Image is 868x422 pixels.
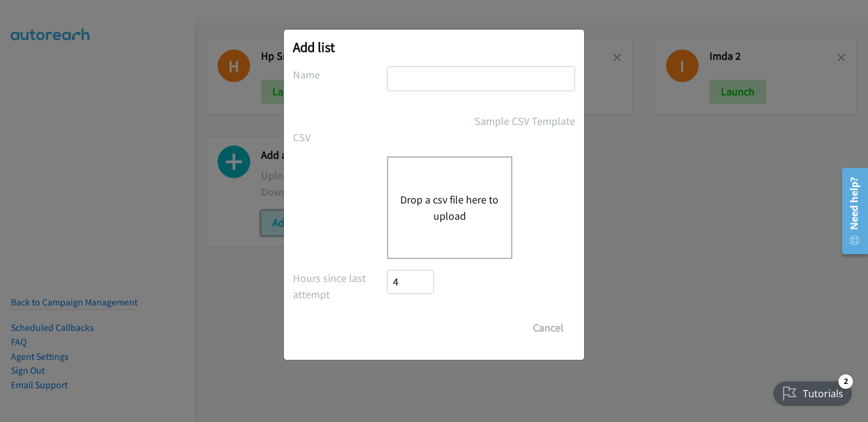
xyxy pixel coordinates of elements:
label: CSV [293,129,387,145]
button: Cancel [521,316,575,340]
label: Name [293,66,387,83]
a: Sample CSV Template [474,113,575,129]
iframe: Resource Center [834,163,868,259]
button: Drop a csv file here to upload [400,191,499,224]
h2: Add list [293,39,575,56]
iframe: Checklist [766,369,859,413]
label: Hours since last attempt [293,270,387,302]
